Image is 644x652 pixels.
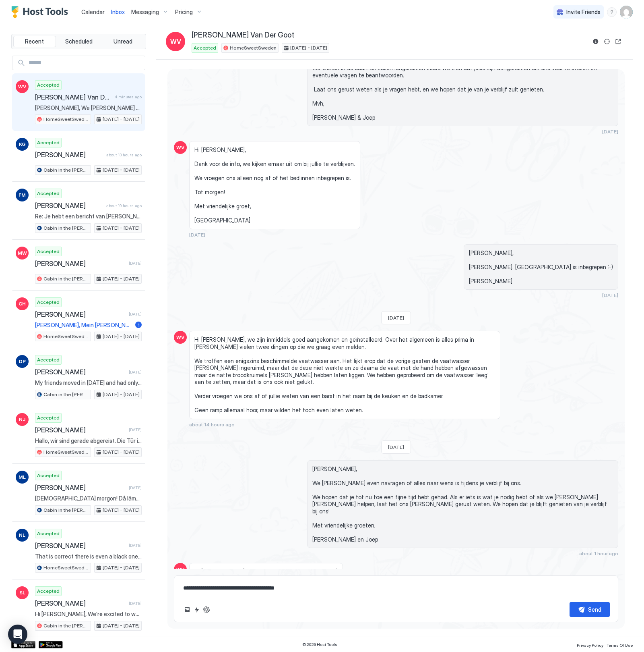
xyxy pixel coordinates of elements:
button: Send [570,602,610,617]
span: Accepted [37,414,60,422]
span: [PERSON_NAME] Van Der Goot [35,93,111,101]
span: about 14 hours ago [189,422,235,428]
span: [PERSON_NAME], [PERSON_NAME]. [GEOGRAPHIC_DATA] is inbegrepen :-) [PERSON_NAME] [469,249,613,285]
button: Recent [13,36,56,47]
span: Inbox [111,8,125,15]
span: [PERSON_NAME], We [PERSON_NAME] even contact met je opnemen en je wat meer informatie geven over ... [35,104,142,112]
span: WV [176,566,184,573]
span: HomeSweetSweden [230,44,277,52]
span: [DATE] - [DATE] [103,391,140,398]
span: HomeSweetSweden [43,564,89,571]
span: WV [176,334,184,341]
span: Hi [PERSON_NAME], We’re excited to welcome you soon! To make your arrival as smooth as possible, ... [35,610,142,618]
span: [DATE] [388,444,404,450]
span: Calendar [81,8,105,15]
span: Hi [PERSON_NAME], Dank voor de info, we kijken ernaar uit om bij jullie te verblijven. We vroegen... [194,146,355,224]
button: Open reservation [613,37,623,46]
span: Messaging [131,8,159,16]
span: Scheduled [65,38,93,45]
span: [PERSON_NAME] [35,201,103,210]
span: [PERSON_NAME], We [PERSON_NAME] even navragen of alles naar wens is tijdens je verblijf bij ons. ... [312,465,613,543]
span: SL [19,589,25,596]
button: Upload image [182,605,192,615]
span: Cabin in the [PERSON_NAME] [43,166,89,174]
span: [DATE] [189,232,205,238]
span: [DATE] [388,315,404,321]
div: Open Intercom Messenger [8,625,27,644]
span: That is correct there is even a black one. You can throw rest in. But make sure you have the one ... [35,553,142,560]
span: [DATE] [129,370,142,375]
span: [PERSON_NAME] [35,368,126,376]
span: My friends moved in [DATE] and had only praise. I‘ll let you know if they discover any raptors in... [35,379,142,386]
span: [DATE] - [DATE] [103,275,140,282]
span: Privacy Policy [577,643,603,648]
span: [DATE] - [DATE] [103,224,140,232]
span: WV [176,144,184,151]
span: [DATE] - [DATE] [103,449,140,456]
span: 1 [138,322,140,328]
span: [DATE] [602,292,618,298]
span: Accepted [37,81,60,89]
span: FM [19,191,26,199]
span: Terms Of Use [607,643,633,648]
span: NJ [19,416,25,423]
span: 4 minutes ago [115,94,142,100]
span: Unread [114,38,132,45]
span: about 1 hour ago [579,550,618,556]
span: Hi [PERSON_NAME], we zijn inmiddels goed aangekomen en geïnstalleerd. Over het algemeen is alles ... [194,336,495,414]
a: Host Tools Logo [11,6,72,18]
span: MW [18,249,27,257]
span: Accepted [37,472,60,479]
span: [DATE] [129,601,142,606]
span: [DATE] - [DATE] [103,333,140,340]
span: [DATE] - [DATE] [103,622,140,629]
span: Cabin in the [PERSON_NAME] [43,507,89,514]
div: menu [607,7,617,17]
span: Accepted [194,44,216,52]
span: about 13 hours ago [106,152,142,158]
div: Send [588,605,601,614]
span: Hi [PERSON_NAME], zie bericht van gisteravond 22:00 :) [194,568,338,575]
div: tab-group [11,34,146,49]
span: [DATE] [129,427,142,432]
span: WV [170,37,181,46]
span: HomeSweetSweden [43,449,89,456]
span: [PERSON_NAME], Mein [PERSON_NAME][DEMOGRAPHIC_DATA] und ich [PERSON_NAME] eine Europarundreise. W... [35,322,132,329]
button: Quick reply [192,605,202,615]
span: HomeSweetSweden [43,116,89,123]
span: [PERSON_NAME] [35,151,103,159]
span: Cabin in the [PERSON_NAME] [43,622,89,629]
span: Pricing [175,8,193,16]
span: [DATE] - [DATE] [103,507,140,514]
span: WV [18,83,26,90]
button: Unread [101,36,144,47]
span: NL [19,532,25,539]
input: Input Field [25,56,145,70]
span: ML [19,473,26,481]
span: DP [19,358,26,365]
span: KG [19,141,26,148]
span: [PERSON_NAME] Van Der Goot [192,31,294,40]
span: [DATE] [129,485,142,490]
span: Cabin in the [PERSON_NAME] [43,275,89,282]
button: Sync reservation [602,37,612,46]
span: [PERSON_NAME] [35,426,126,434]
div: Google Play Store [39,641,63,648]
span: Accepted [37,299,60,306]
span: Cabin in the [PERSON_NAME] [43,224,89,232]
span: Accepted [37,248,60,255]
a: App Store [11,641,35,648]
button: Scheduled [58,36,100,47]
span: Re: Je hebt een bericht van [PERSON_NAME] in the [PERSON_NAME] Hej [PERSON_NAME] & [PERSON_NAME],... [35,213,142,220]
span: [DATE] [129,311,142,317]
div: User profile [620,6,633,19]
span: [PERSON_NAME] [35,260,126,268]
span: [PERSON_NAME] [35,599,126,607]
span: © 2025 Host Tools [302,642,337,647]
span: [DATE] - [DATE] [290,44,327,52]
span: about 19 hours ago [106,203,142,208]
span: [PERSON_NAME] [35,484,126,492]
a: Inbox [111,8,125,16]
